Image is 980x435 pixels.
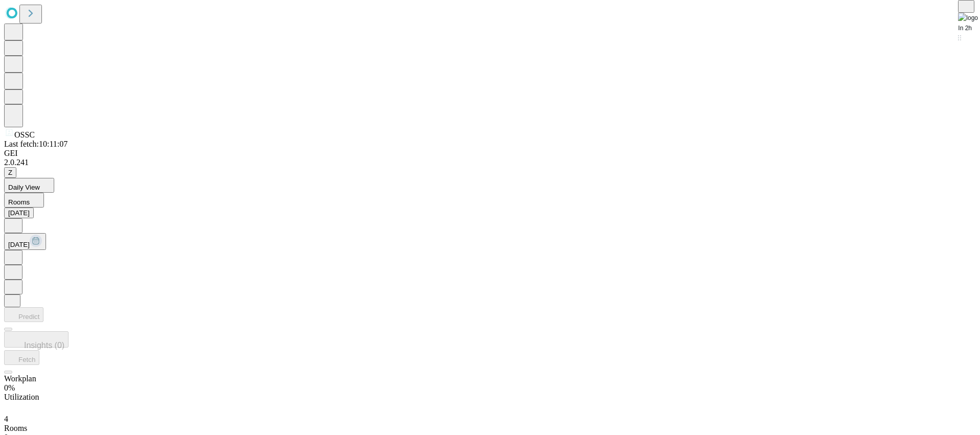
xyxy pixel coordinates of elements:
div: 2.0.241 [4,158,976,167]
button: Predict [4,307,43,322]
div: GEI [4,149,976,158]
div: In 2h [958,23,980,33]
span: Daily View [8,184,40,191]
img: logo [958,13,978,23]
button: Insights (0) [4,331,69,348]
span: 4 [4,415,8,423]
button: Fetch [4,350,39,365]
button: [DATE] [4,233,46,250]
button: [DATE] [4,208,34,218]
span: Z [8,169,12,176]
button: Z [4,167,16,178]
span: 0% [4,383,15,392]
button: Daily View [4,178,54,193]
span: Workplan [4,374,36,383]
span: Rooms [4,424,27,432]
span: OSSC [14,130,35,139]
span: Rooms [8,198,30,206]
span: Insights (0) [24,341,64,350]
span: [DATE] [8,241,30,248]
button: Rooms [4,193,44,208]
span: Last fetch: 10:11:07 [4,140,68,148]
span: Utilization [4,393,39,401]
